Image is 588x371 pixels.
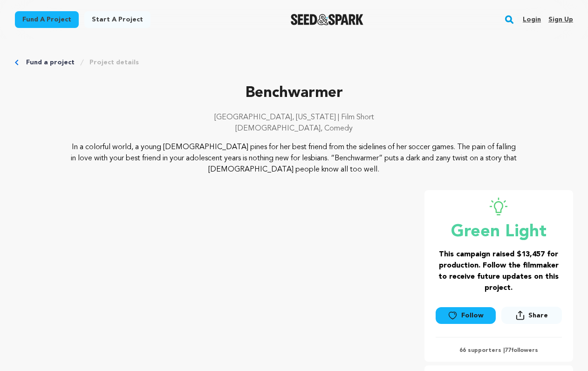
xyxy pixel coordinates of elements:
[436,347,562,354] p: 66 supporters | followers
[436,223,562,241] p: Green Light
[15,58,573,67] div: Breadcrumb
[15,123,573,134] p: [DEMOGRAPHIC_DATA], Comedy
[436,307,496,324] a: Follow
[291,14,364,25] img: Seed&Spark Logo Dark Mode
[26,58,75,67] a: Fund a project
[501,307,562,328] span: Share
[89,58,139,67] a: Project details
[548,12,573,27] a: Sign up
[15,82,573,104] p: Benchwarmer
[505,348,511,353] span: 77
[523,12,541,27] a: Login
[436,249,562,294] h3: This campaign raised $13,457 for production. Follow the filmmaker to receive future updates on th...
[71,142,517,175] p: In a colorful world, a young [DEMOGRAPHIC_DATA] pines for her best friend from the sidelines of h...
[528,311,548,320] span: Share
[84,11,150,28] a: Start a project
[501,307,562,324] button: Share
[15,112,573,123] p: [GEOGRAPHIC_DATA], [US_STATE] | Film Short
[15,11,79,28] a: Fund a project
[291,14,364,25] a: Seed&Spark Homepage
